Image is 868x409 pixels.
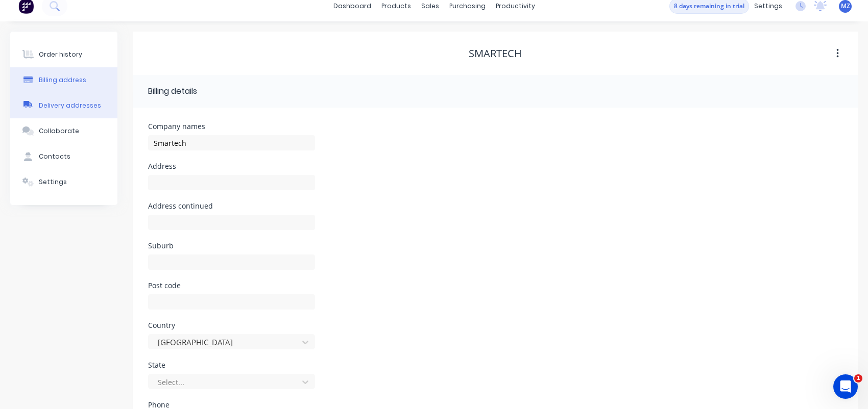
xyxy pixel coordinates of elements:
button: Collaborate [10,118,117,144]
div: Contacts [39,152,70,161]
div: Order history [39,50,82,59]
span: MZ [841,2,850,11]
div: State [148,362,315,369]
div: Address continued [148,202,315,210]
div: Billing address [39,75,86,85]
div: Company names [148,123,315,130]
div: Settings [39,177,67,187]
button: Delivery addresses [10,93,117,118]
div: Collaborate [39,126,79,136]
div: Post code [148,282,315,289]
span: 1 [854,374,862,382]
div: Smartech [469,47,522,60]
div: Address [148,163,315,170]
div: Suburb [148,242,315,249]
button: Contacts [10,144,117,169]
button: Billing address [10,67,117,93]
iframe: Intercom live chat [833,374,858,399]
div: Delivery addresses [39,101,101,110]
div: Billing details [148,85,197,97]
button: Order history [10,42,117,67]
button: Settings [10,169,117,195]
div: Country [148,322,315,329]
div: Phone [148,401,315,408]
